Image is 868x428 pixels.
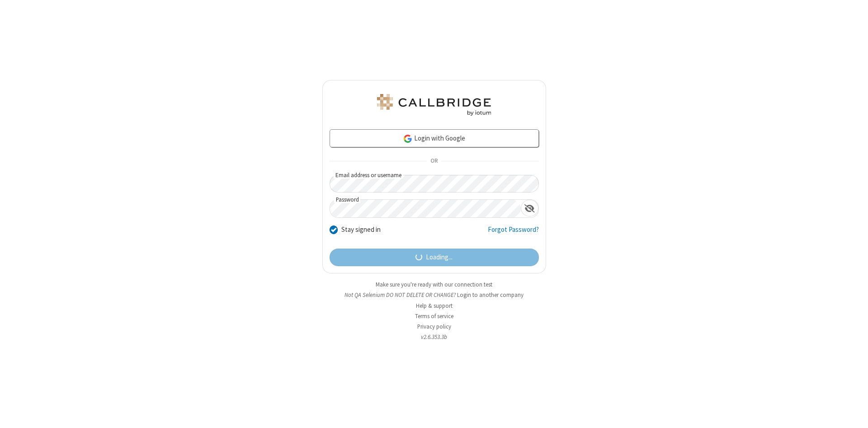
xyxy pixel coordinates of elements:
a: Terms of service [415,312,453,320]
img: QA Selenium DO NOT DELETE OR CHANGE [375,94,493,116]
a: Help & support [416,302,453,310]
a: Make sure you're ready with our connection test [376,281,492,288]
span: Loading... [426,252,453,263]
a: Login with Google [330,129,539,147]
button: Login to another company [457,291,524,299]
label: Stay signed in [341,225,381,235]
span: OR [427,155,441,168]
a: Privacy policy [417,323,451,330]
li: v2.6.353.3b [322,333,546,341]
a: Forgot Password? [488,225,539,242]
li: Not QA Selenium DO NOT DELETE OR CHANGE? [322,291,546,299]
input: Password [330,200,521,217]
input: Email address or username [330,175,539,193]
button: Loading... [330,249,539,267]
img: google-icon.png [403,134,413,144]
div: Show password [521,200,538,216]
